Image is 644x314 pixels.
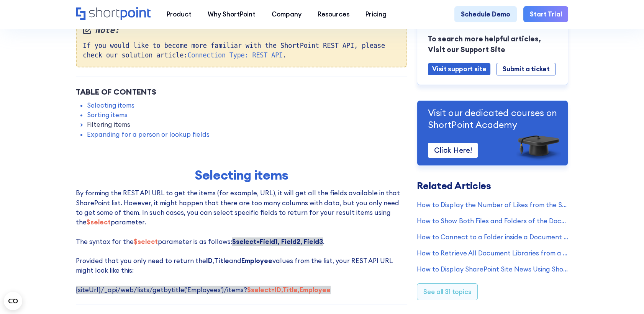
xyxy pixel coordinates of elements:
strong: $select [134,237,158,246]
a: Submit a ticket [497,62,556,75]
a: How to Retrieve All Document Libraries from a Site Collection Using ShortPoint Connect [417,248,568,258]
p: To search more helpful articles, Visit our Support Site [428,33,557,55]
div: Resources [318,10,349,19]
h3: Related Articles [417,181,568,191]
div: Pricing [365,10,387,19]
strong: $select=ID,Title,Employee [247,286,331,294]
a: Connection Type: REST API [187,51,283,59]
div: Chat-Widget [606,277,644,314]
strong: $select [87,218,111,226]
strong: $select=Field1, Field2, Field3 [232,237,323,246]
a: Pricing [357,6,395,22]
a: Resources [310,6,357,22]
a: Home [76,7,151,21]
a: How to Display SharePoint Site News Using ShortPoint REST API Connection Type [417,265,568,274]
a: Selecting items [87,101,134,110]
p: Visit our dedicated courses on ShortPoint Academy [428,107,557,130]
button: Open CMP widget [4,292,22,310]
h2: Selecting items [98,167,385,182]
div: Product [167,10,192,19]
a: Why ShortPoint [200,6,264,22]
a: Company [264,6,310,22]
a: How to Show Both Files and Folders of the Document Library in a ShortPoint Element [417,216,568,226]
strong: ID [206,257,213,265]
a: Start Trial [523,6,569,22]
a: Click Here! [428,143,478,158]
span: {siteUrl}/_api/web/lists/getbytitle('Employees')/items? [76,286,331,294]
strong: Title [214,257,229,265]
a: Schedule Demo [454,6,517,22]
p: By forming the REST API URL to get the items (for example, URL), it will get all the fields avail... [76,188,408,294]
a: How to Connect to a Folder inside a Document Library Using REST API [417,232,568,242]
a: Sorting items [87,110,128,120]
div: Company [272,10,302,19]
a: Product [159,6,200,22]
a: See all 31 topics [417,283,477,300]
em: Note: [83,24,400,36]
iframe: Chat Widget [606,277,644,314]
strong: Employee [241,257,272,265]
div: Table of Contents [76,86,408,98]
a: Filtering items [87,120,130,129]
div: If you would like to become more familiar with the ShortPoint REST API, please check our solution... [76,17,408,67]
a: Expanding for a person or lookup fields [87,130,210,139]
a: Visit support site [428,63,490,75]
div: Why ShortPoint [208,10,256,19]
a: How to Display the Number of Likes from the SharePoint List Items [417,200,568,209]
